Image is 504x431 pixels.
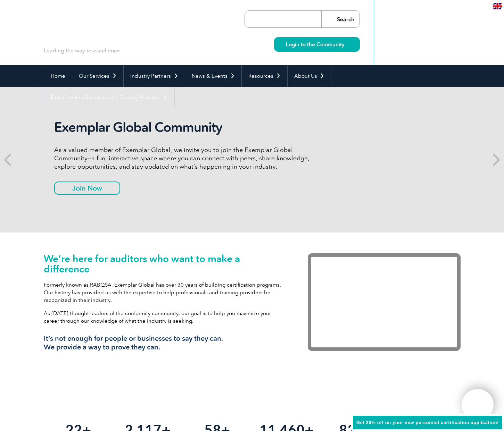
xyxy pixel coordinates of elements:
iframe: Exemplar Global: Working together to make a difference [308,253,461,351]
p: Formerly known as RABQSA, Exemplar Global has over 30 years of building certification programs. O... [44,281,287,304]
p: Leading the way to excellence [44,47,120,54]
a: Login to the Community [274,37,360,52]
h1: We’re here for auditors who want to make a difference [44,253,287,274]
a: Resources [242,65,287,87]
h2: Exemplar Global Community [54,119,315,135]
a: Industry Partners [124,65,185,87]
a: News & Events [185,65,241,87]
h3: It’s not enough for people or businesses to say they can. We provide a way to prove they can. [44,334,287,352]
a: Our Services [72,65,123,87]
img: en [493,3,502,9]
img: svg+xml;nitro-empty-id=MzcwOjIyMw==-1;base64,PHN2ZyB2aWV3Qm94PSIwIDAgMTEgMTEiIHdpZHRoPSIxMSIgaGVp... [344,42,348,46]
a: Find Certified Professional / Training Provider [44,87,174,108]
p: As a valued member of Exemplar Global, we invite you to join the Exemplar Global Community—a fun,... [54,146,315,171]
a: About Us [288,65,331,87]
span: Get 20% off on your new personnel certification application! [356,420,499,425]
input: Search [321,11,360,27]
a: Join Now [54,181,120,195]
img: svg+xml;nitro-empty-id=MTgxNToxMTY=-1;base64,PHN2ZyB2aWV3Qm94PSIwIDAgNDAwIDQwMCIgd2lkdGg9IjQwMCIg... [469,396,486,414]
a: Home [44,65,72,87]
p: As [DATE] thought leaders of the conformity community, our goal is to help you maximize your care... [44,310,287,325]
